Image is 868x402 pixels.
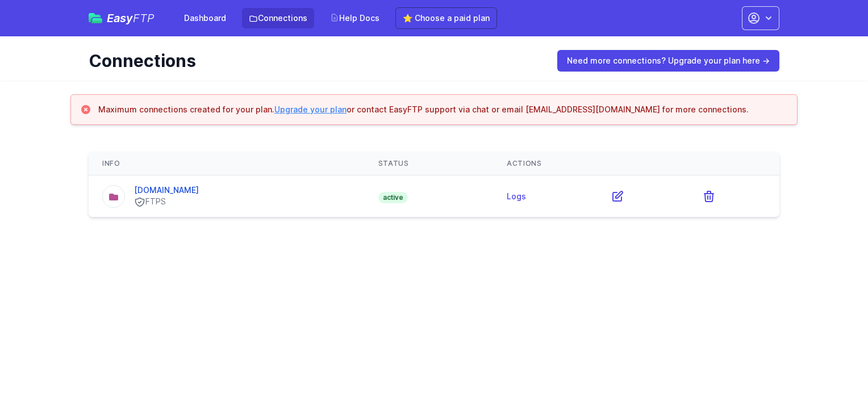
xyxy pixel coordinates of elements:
span: FTP [133,11,155,25]
th: Status [365,152,493,175]
div: FTPS [134,196,199,208]
span: Easy [107,12,155,24]
a: Logs [507,191,526,201]
h1: Connections [89,51,541,71]
th: Actions [493,152,779,175]
a: [DOMAIN_NAME] [134,185,199,195]
h3: Maximum connections created for your plan. or contact EasyFTP support via chat or email [EMAIL_AD... [98,104,749,115]
a: Dashboard [177,8,233,28]
img: easyftp_logo.png [89,13,102,23]
a: ⭐ Choose a paid plan [395,7,497,29]
a: Connections [242,8,314,28]
a: Upgrade your plan [274,104,347,114]
th: Info [89,152,365,175]
a: EasyFTP [89,12,155,24]
a: Help Docs [323,8,386,28]
span: active [378,192,408,203]
a: Need more connections? Upgrade your plan here → [557,50,779,72]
